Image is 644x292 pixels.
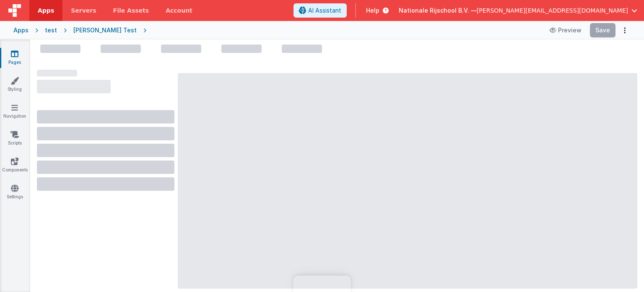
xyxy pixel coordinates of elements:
[366,6,379,15] span: Help
[545,24,587,37] button: Preview
[73,26,137,34] div: [PERSON_NAME] Test
[71,6,96,15] span: Servers
[113,6,149,15] span: File Assets
[45,26,57,34] div: test
[13,26,29,34] div: Apps
[619,24,631,36] button: Options
[308,6,341,15] span: AI Assistant
[293,3,347,18] button: AI Assistant
[38,6,54,15] span: Apps
[590,23,615,37] button: Save
[477,6,628,15] span: [PERSON_NAME][EMAIL_ADDRESS][DOMAIN_NAME]
[399,6,637,15] button: Nationale Rijschool B.V. — [PERSON_NAME][EMAIL_ADDRESS][DOMAIN_NAME]
[399,6,477,15] span: Nationale Rijschool B.V. —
